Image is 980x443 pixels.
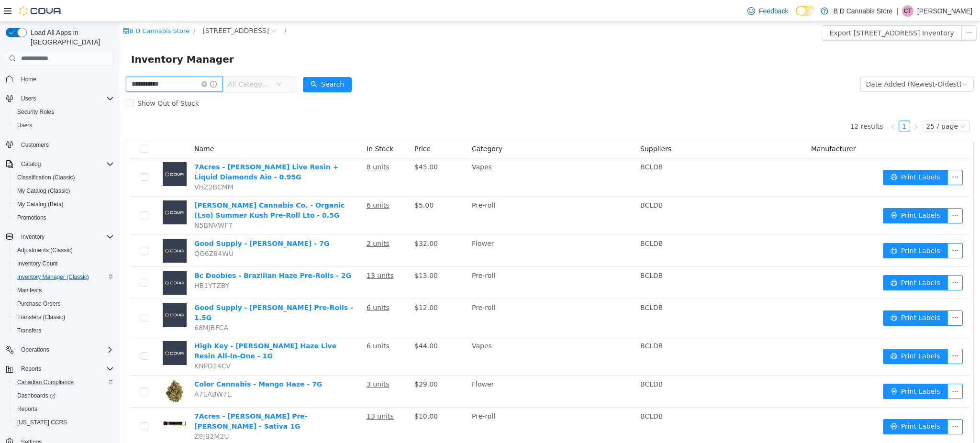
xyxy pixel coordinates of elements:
a: Security Roles [13,106,58,118]
p: [PERSON_NAME] [917,5,972,17]
span: All Categories [108,57,152,67]
button: Inventory Count [10,257,118,270]
button: Catalog [17,158,45,170]
button: icon: printerPrint Labels [763,148,828,163]
span: Operations [21,346,49,354]
button: icon: ellipsis [828,148,843,163]
span: Inventory Manager [11,30,120,45]
span: QG6Z84WU [75,228,114,235]
span: BCLDB [521,282,543,289]
span: In Stock [247,123,274,131]
span: Inventory [21,233,45,241]
a: 1 [780,99,790,110]
span: Users [17,93,114,104]
a: 7Acres - [PERSON_NAME] Live Resin + Liquid Diamonds Aio - 0.95G [75,141,219,159]
button: Canadian Compliance [10,376,118,389]
img: Cappellano Cannabis Co. - Organic (Lso) Summer Kush Pre-Roll Lto - 0.5G placeholder [43,178,67,202]
button: icon: searchSearch [183,55,232,70]
span: Load All Apps in [GEOGRAPHIC_DATA] [27,28,114,47]
a: Inventory Count [13,258,62,269]
span: Inventory Count [13,258,114,269]
span: Security Roles [17,108,54,116]
button: Operations [2,343,118,356]
p: | [896,5,898,17]
u: 6 units [247,179,270,187]
u: 3 units [247,358,270,366]
a: Bc Doobies - Brazilian Haze Pre-Rolls - 2G [75,250,232,257]
span: BCLDB [521,141,543,149]
td: Pre-roll [348,245,517,277]
span: Customers [21,141,49,149]
button: icon: ellipsis [828,253,843,268]
button: Manifests [10,284,118,297]
span: HB1YTZBY [75,260,110,267]
img: Good Supply - Summer Haze - 7G placeholder [43,217,67,241]
i: icon: down [156,59,162,66]
a: Transfers (Classic) [13,311,69,323]
div: Cody Tomlinson [902,5,913,17]
span: Users [21,95,36,102]
button: Transfers (Classic) [10,310,118,324]
span: Dashboards [17,392,56,399]
span: Transfers (Classic) [17,313,65,321]
u: 13 units [247,250,274,257]
i: icon: info-circle [90,59,97,66]
a: Promotions [13,212,50,223]
span: Purchase Orders [13,298,114,310]
span: Manifests [17,287,42,294]
span: Adjustments (Classic) [17,246,73,254]
button: Users [17,93,40,104]
i: icon: down [840,101,846,108]
a: Good Supply - [PERSON_NAME] - 7G [75,218,210,225]
div: Date Added (Newest-Oldest) [746,55,842,69]
u: 13 units [247,390,274,398]
span: $29.00 [295,358,318,366]
span: CT [904,5,912,17]
span: BCLDB [521,390,543,398]
span: Adjustments (Classic) [13,244,114,256]
a: Dashboards [10,389,118,402]
span: Feedback [759,6,788,16]
span: $10.00 [295,390,318,398]
span: Transfers [17,327,41,334]
span: My Catalog (Beta) [13,199,114,210]
img: Cova [19,6,62,16]
u: 6 units [247,282,270,289]
span: 68MJBFCA [75,302,109,310]
a: Users [13,120,36,131]
button: icon: ellipsis [828,397,843,412]
span: $32.00 [295,218,318,225]
span: A7EABW7L [75,368,111,376]
button: Transfers [10,324,118,337]
span: 522 Admirals Road [83,3,149,14]
button: icon: ellipsis [828,288,843,304]
td: Pre-roll [348,277,517,315]
span: Inventory [17,231,114,243]
input: Dark Mode [796,6,816,16]
button: Reports [10,402,118,416]
span: VHZ2BCMM [75,161,114,169]
img: 7Acres - Jack Haze Pre-Rolles - Sativa 1G hero shot [43,389,67,413]
button: Home [2,72,118,86]
a: My Catalog (Classic) [13,185,74,197]
button: icon: ellipsis [828,327,843,342]
a: Purchase Orders [13,298,65,310]
span: / [74,5,76,12]
span: Inventory Count [17,260,58,267]
span: BCLDB [521,179,543,187]
span: BCLDB [521,320,543,328]
button: My Catalog (Classic) [10,184,118,198]
button: Reports [2,362,118,376]
button: Purchase Orders [10,297,118,310]
span: Canadian Compliance [17,378,74,386]
button: Promotions [10,211,118,224]
td: Flower [348,213,517,245]
td: Pre-roll [348,175,517,213]
a: Reports [13,403,41,415]
a: icon: shopB D Cannabis Store [3,5,70,12]
button: icon: printerPrint Labels [763,288,828,304]
span: Manufacturer [691,123,736,131]
span: Reports [17,363,114,375]
span: $12.00 [295,282,318,289]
